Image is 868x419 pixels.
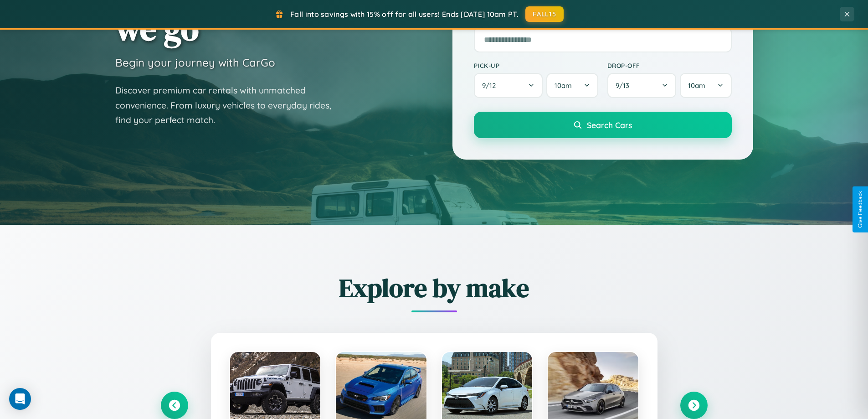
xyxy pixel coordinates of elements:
[161,270,708,305] h2: Explore by make
[555,81,572,90] span: 10am
[525,6,564,22] button: FALL15
[115,56,275,69] h3: Begin your journey with CarGo
[546,73,598,98] button: 10am
[616,81,634,90] span: 9 / 13
[607,62,732,69] label: Drop-off
[587,120,632,130] span: Search Cars
[474,62,598,69] label: Pick-up
[115,83,343,128] p: Discover premium car rentals with unmatched convenience. From luxury vehicles to everyday rides, ...
[290,10,519,19] span: Fall into savings with 15% off for all users! Ends [DATE] 10am PT.
[857,191,863,228] div: Give Feedback
[9,388,31,410] div: Open Intercom Messenger
[474,112,732,138] button: Search Cars
[680,73,731,98] button: 10am
[607,73,677,98] button: 9/13
[688,81,705,90] span: 10am
[482,81,500,90] span: 9 / 12
[474,73,543,98] button: 9/12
